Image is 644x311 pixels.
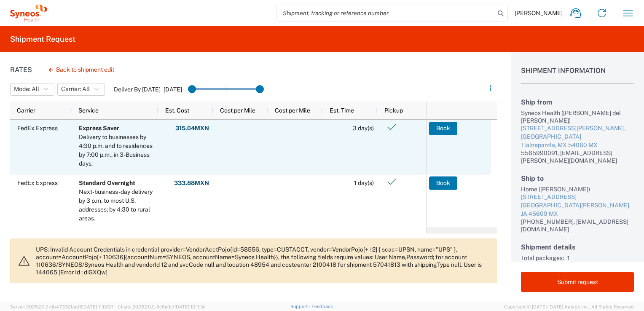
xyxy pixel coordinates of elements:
[165,107,189,114] span: Est. Cost
[17,180,58,186] span: FedEx Express
[521,272,634,292] button: Submit request
[57,83,105,96] button: Carrier: All
[78,107,99,114] span: Service
[521,201,634,218] div: [GEOGRAPHIC_DATA][PERSON_NAME], JA 45609 MX
[10,304,114,309] span: Server: 2025.20.0-db47332bad5
[10,34,75,44] h2: Shipment Request
[175,124,209,132] strong: 315.04 MXN
[276,5,495,21] input: Shipment, tracking or reference number
[82,304,114,309] span: [DATE] 11:13:37
[521,98,634,106] h2: Ship from
[10,83,54,96] button: Mode: All
[79,188,155,223] div: Next-business-day delivery by 3 p.m. to most U.S. addresses; by 4:30 to rural areas.
[429,176,457,190] button: Book
[14,85,39,93] span: Mode: All
[118,304,205,309] span: Client: 2025.20.0-8c6e0cf
[521,124,634,149] a: [STREET_ADDRESS][PERSON_NAME], [GEOGRAPHIC_DATA]Tlalnepantla, MX 54060 MX
[174,304,205,309] span: [DATE] 12:11:14
[311,304,333,309] a: Feedback
[42,62,121,77] button: Back to shipment edit
[17,125,58,131] span: FedEx Express
[521,243,634,251] h2: Shipment details
[515,9,563,17] span: [PERSON_NAME]
[521,109,634,124] div: Syneos Health ([PERSON_NAME] del [PERSON_NAME])
[10,66,32,74] h1: Rates
[567,254,634,262] div: 1
[79,180,135,186] b: Standard Overnight
[175,122,209,135] button: 315.04MXN
[429,122,457,135] button: Book
[174,179,209,187] strong: 333.88 MXN
[290,304,311,309] a: Support
[330,107,354,114] span: Est. Time
[220,107,255,114] span: Cost per Mile
[521,149,634,164] div: 5565990091, [EMAIL_ADDRESS][PERSON_NAME][DOMAIN_NAME]
[114,86,182,93] label: Deliver By [DATE] - [DATE]
[521,124,634,141] div: [STREET_ADDRESS][PERSON_NAME], [GEOGRAPHIC_DATA]
[521,193,634,201] div: [STREET_ADDRESS]
[353,125,374,131] span: 3 day(s)
[521,141,634,150] div: Tlalnepantla, MX 54060 MX
[174,176,209,190] button: 333.88MXN
[275,107,310,114] span: Cost per Mile
[79,133,155,168] div: Delivery to businesses by 4:30 p.m. and to residences by 7:00 p.m., in 3-Business days.
[521,67,634,84] h1: Shipment Information
[61,85,90,93] span: Carrier: All
[521,218,634,233] div: [PHONE_NUMBER], [EMAIL_ADDRESS][DOMAIN_NAME]
[521,254,564,262] div: Total packages:
[384,107,403,114] span: Pickup
[521,193,634,218] a: [STREET_ADDRESS][GEOGRAPHIC_DATA][PERSON_NAME], JA 45609 MX
[521,174,634,182] h2: Ship to
[79,125,119,131] b: Express Saver
[17,107,35,114] span: Carrier
[521,185,634,193] div: Home ([PERSON_NAME])
[354,180,374,186] span: 1 day(s)
[36,246,490,276] p: UPS: Invalid Account Credentials in credential provider=VendorAcctPojo{id=58556, type=CUSTACCT, v...
[504,303,634,311] span: Copyright © [DATE]-[DATE] Agistix Inc., All Rights Reserved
